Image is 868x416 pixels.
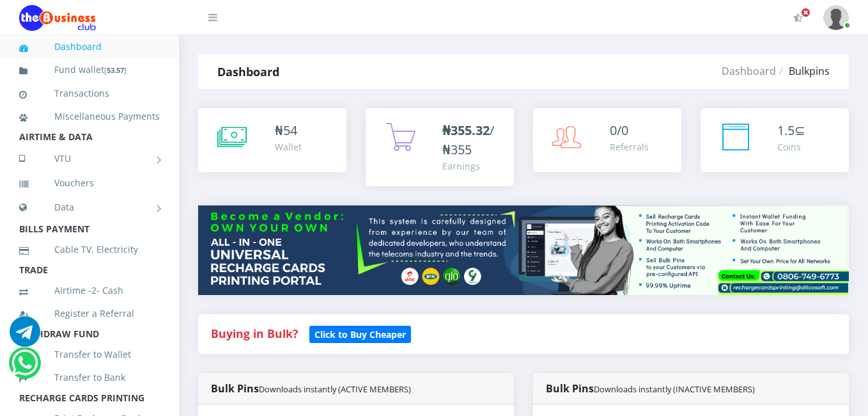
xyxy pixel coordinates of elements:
div: Wallet [275,140,302,154]
a: ₦355.32/₦355 Earnings [366,108,514,186]
b: 53.57 [107,65,124,75]
a: ₦54 Wallet [198,108,346,172]
small: Downloads instantly (ACTIVE MEMBERS) [259,383,411,395]
a: Miscellaneous Payments [19,102,160,131]
img: multitenant_rcp.png [198,205,849,295]
div: Coins [777,140,805,154]
a: VTU [19,143,160,175]
strong: Dashboard [217,64,279,79]
span: 1.5 [777,122,794,139]
div: ⊆ [777,121,805,140]
a: Fund wallet[53.57] [19,55,160,85]
a: Cable TV, Electricity [19,235,160,264]
small: [ ] [104,65,127,75]
a: Data [19,191,160,223]
a: Chat for support [12,357,38,378]
span: /₦355 [442,122,494,158]
li: Bulkpins [776,63,830,79]
a: Transfer to Bank [19,363,160,392]
span: 0/0 [610,122,628,139]
b: ₦355.32 [442,122,490,139]
a: Airtime -2- Cash [19,276,160,305]
a: Chat for support [10,326,40,347]
div: ₦ [275,121,302,140]
a: Click to Buy Cheaper [309,326,411,341]
a: Vouchers [19,168,160,198]
a: Dashboard [19,32,160,61]
a: Transactions [19,79,160,108]
strong: Bulk Pins [211,381,411,396]
b: Click to Buy Cheaper [314,328,406,340]
span: 54 [283,122,297,139]
i: Activate Your Membership [793,13,803,23]
img: User [823,5,849,30]
small: Downloads instantly (INACTIVE MEMBERS) [594,383,755,395]
div: Referrals [610,140,649,154]
span: Activate Your Membership [801,8,810,17]
strong: Buying in Bulk? [211,326,298,341]
div: Earnings [442,159,501,173]
img: Logo [19,5,96,31]
strong: Bulk Pins [546,381,755,396]
a: Dashboard [722,64,776,78]
a: Transfer to Wallet [19,340,160,369]
a: Register a Referral [19,299,160,328]
a: 0/0 Referrals [533,108,681,172]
